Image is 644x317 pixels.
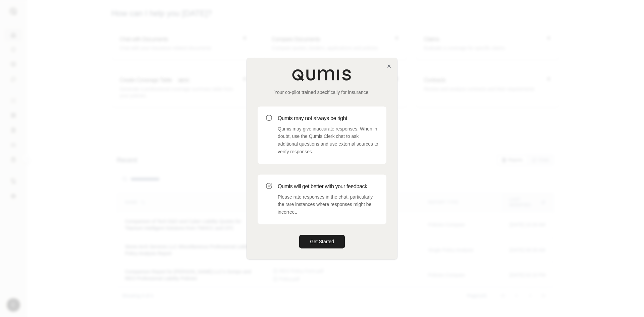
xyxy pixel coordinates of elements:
[278,125,378,156] p: Qumis may give inaccurate responses. When in doubt, use the Qumis Clerk chat to ask additional qu...
[278,193,378,216] p: Please rate responses in the chat, particularly the rare instances where responses might be incor...
[258,89,386,96] p: Your co-pilot trained specifically for insurance.
[278,182,378,191] h3: Qumis will get better with your feedback
[299,235,345,248] button: Get Started
[278,114,378,122] h3: Qumis may not always be right
[292,69,352,81] img: Qumis Logo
